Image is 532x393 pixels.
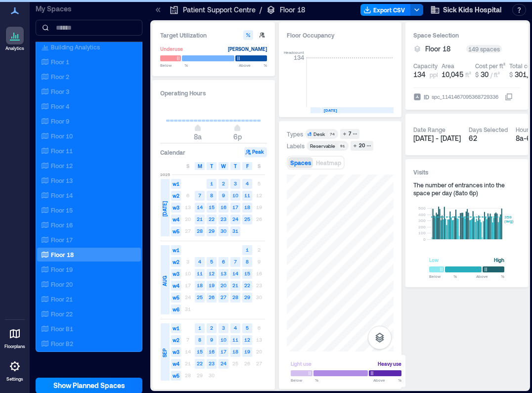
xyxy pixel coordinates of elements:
[221,294,226,300] text: 27
[425,44,462,54] button: Floor 18
[246,162,249,170] span: F
[244,349,250,354] text: 19
[161,276,169,286] span: AUG
[198,162,202,170] span: M
[51,265,73,273] p: Floor 19
[209,216,215,222] text: 22
[258,162,261,170] span: S
[443,5,501,15] span: Sick Kids Hospital
[423,237,426,242] tspan: 0
[234,325,237,331] text: 4
[51,43,100,51] p: Building Analytics
[183,5,256,15] p: Patient Support Centre
[210,259,213,264] text: 5
[51,295,73,303] p: Floor 21
[171,245,181,255] span: w1
[209,360,215,366] text: 23
[171,191,181,201] span: w2
[160,62,188,68] span: Below %
[291,359,311,369] div: Light use
[171,257,181,267] span: w2
[171,347,181,357] span: w3
[466,45,502,53] div: 149 spaces
[244,204,250,210] text: 18
[413,70,438,80] button: 134 ppl
[418,212,426,217] tspan: 400
[197,216,203,222] text: 21
[232,337,238,343] text: 11
[244,192,250,198] text: 11
[232,216,238,222] text: 24
[246,247,249,253] text: 1
[171,293,181,303] span: w5
[246,259,249,264] text: 8
[442,62,454,70] div: Area
[221,204,226,210] text: 16
[413,181,520,197] div: The number of entrances into the space per day ( 8a to 6p )
[290,159,311,166] span: Spaces
[221,270,226,276] text: 13
[171,281,181,291] span: w4
[194,132,202,141] span: 8a
[232,270,238,276] text: 14
[431,92,499,102] div: spc_1141467095368729336
[418,206,426,211] tspan: 500
[287,30,394,40] div: Floor Occupancy
[427,2,504,18] button: Sick Kids Hospital
[246,180,249,186] text: 4
[413,62,438,70] div: Capacity
[425,44,450,54] span: Floor 18
[51,325,73,333] p: Floor B1
[351,141,373,151] button: 20
[2,24,27,54] a: Analytics
[36,4,142,14] p: My Spaces
[232,204,238,210] text: 17
[476,273,504,279] span: Above %
[51,191,73,199] p: Floor 14
[198,259,201,264] text: 4
[51,280,73,288] p: Floor 20
[51,117,69,125] p: Floor 9
[481,70,488,79] span: 30
[3,354,27,385] a: Settings
[222,180,225,186] text: 2
[413,70,426,80] span: 134
[221,216,226,222] text: 23
[357,141,366,150] div: 20
[244,294,250,300] text: 29
[222,259,225,264] text: 6
[313,131,325,137] div: Desk
[232,192,238,198] text: 10
[430,71,438,79] span: ppl
[413,167,520,177] h3: Visits
[469,133,508,143] div: 62
[197,270,203,276] text: 11
[287,142,305,150] div: Labels
[475,70,505,80] button: $ 30 / ft²
[1,322,28,352] a: Floorplans
[324,108,337,113] text: [DATE]
[197,204,203,210] text: 14
[198,337,201,343] text: 8
[51,147,73,155] p: Floor 11
[171,215,181,224] span: w4
[316,159,341,166] span: Heatmap
[373,377,401,383] span: Above %
[469,126,508,133] div: Days Selected
[171,305,181,314] span: w6
[197,360,203,366] text: 22
[494,255,504,265] div: High
[260,5,262,15] p: /
[239,62,267,68] span: Above %
[197,282,203,288] text: 18
[232,282,238,288] text: 21
[161,349,169,357] span: SEP
[210,325,213,331] text: 2
[244,282,250,288] text: 22
[4,344,25,349] p: Floorplans
[340,129,359,139] button: 7
[328,131,336,137] div: 74
[475,62,505,70] div: Cost per ft²
[197,349,203,354] text: 15
[221,337,226,343] text: 10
